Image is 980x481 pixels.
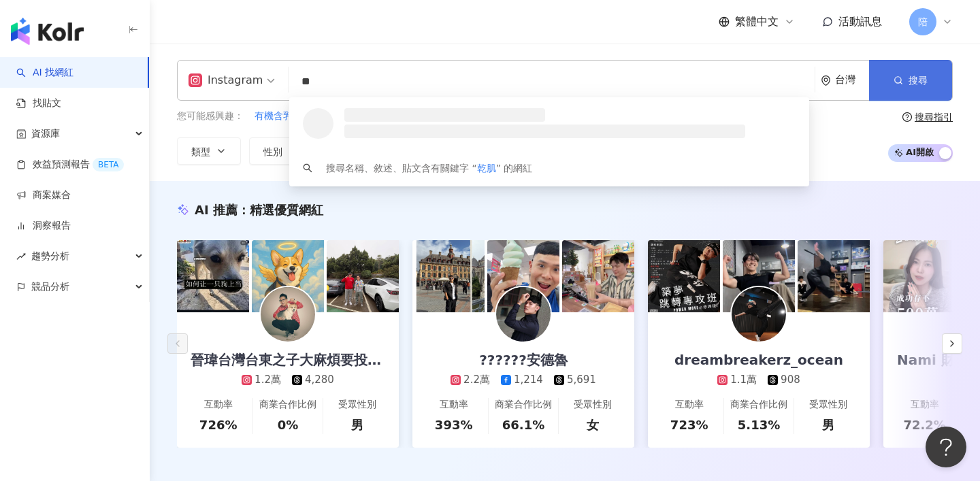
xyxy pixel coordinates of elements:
[723,240,795,312] img: post-image
[16,97,61,110] a: 找貼文
[587,416,599,433] div: 女
[730,398,787,412] div: 商業合作比例
[915,112,953,122] div: 搜尋指引
[16,158,124,171] a: 效益預測報告BETA
[496,287,551,342] img: KOL Avatar
[249,137,313,165] button: 性別
[869,60,952,101] button: 搜尋
[263,146,282,157] span: 性別
[675,398,704,412] div: 互動率
[883,240,955,312] img: post-image
[463,373,490,387] div: 2.2萬
[822,416,834,433] div: 男
[199,416,238,433] div: 726%
[177,137,241,165] button: 類型
[732,287,786,342] img: KOL Avatar
[412,312,634,448] a: ??????安德魯2.2萬1,2145,691互動率393%商業合作比例66.1%受眾性別女
[278,416,299,433] div: 0%
[412,240,485,312] img: post-image
[11,18,84,45] img: logo
[327,240,399,312] img: post-image
[502,416,544,433] div: 66.1%
[918,14,928,29] span: 陪
[798,240,870,312] img: post-image
[259,398,316,412] div: 商業合作比例
[730,373,757,387] div: 1.1萬
[838,15,882,28] span: 活動訊息
[16,188,71,202] a: 商案媒合
[465,350,581,369] div: ??????安德魯
[648,240,720,312] img: post-image
[440,398,468,412] div: 互動率
[911,398,939,412] div: 互動率
[252,240,324,312] img: post-image
[326,161,532,176] div: 搜尋名稱、敘述、貼文含有關鍵字 “ ” 的網紅
[303,163,312,173] span: search
[177,312,399,448] a: 晉瑋台灣台東之子大麻煩要投油土伯歐薩斯1.2萬4,280互動率726%商業合作比例0%受眾性別男
[487,240,559,312] img: post-image
[903,416,945,433] div: 72.2%
[574,398,612,412] div: 受眾性別
[661,350,857,369] div: dreambreakerz_ocean
[177,350,399,369] div: 晉瑋台灣台東之子大麻煩要投油土伯歐薩斯
[255,373,281,387] div: 1.2萬
[250,203,323,217] span: 精選優質網紅
[477,163,496,173] span: 乾肌
[191,146,210,157] span: 類型
[514,373,543,387] div: 1,214
[648,312,870,448] a: dreambreakerz_ocean1.1萬908互動率723%商業合作比例5.13%受眾性別男
[835,74,869,86] div: 台灣
[16,219,71,233] a: 洞察報告
[195,201,323,218] div: AI 推薦 ：
[31,241,69,271] span: 趨勢分析
[809,398,847,412] div: 受眾性別
[189,69,263,91] div: Instagram
[902,112,912,122] span: question-circle
[670,416,708,433] div: 723%
[305,373,334,387] div: 4,280
[738,416,780,433] div: 5.13%
[204,398,233,412] div: 互動率
[31,271,69,302] span: 競品分析
[821,76,831,86] span: environment
[338,398,376,412] div: 受眾性別
[495,398,552,412] div: 商業合作比例
[177,110,244,123] span: 您可能感興趣：
[31,118,60,149] span: 資源庫
[781,373,800,387] div: 908
[435,416,473,433] div: 393%
[735,14,779,29] span: 繁體中文
[909,75,928,86] span: 搜尋
[16,252,26,261] span: rise
[16,66,73,80] a: searchAI 找網紅
[567,373,596,387] div: 5,691
[254,109,312,124] button: 有機含乳奶精
[177,240,249,312] img: post-image
[261,287,315,342] img: KOL Avatar
[351,416,363,433] div: 男
[255,110,312,123] span: 有機含乳奶精
[926,427,966,467] iframe: Help Scout Beacon - Open
[562,240,634,312] img: post-image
